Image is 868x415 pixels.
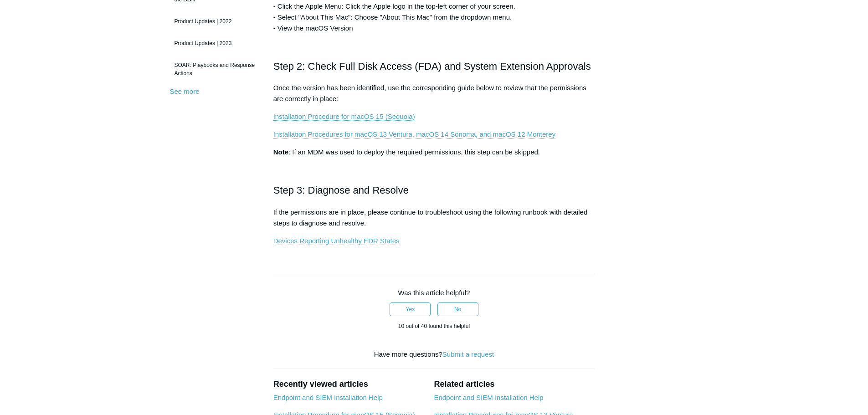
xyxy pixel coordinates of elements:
[398,323,470,329] span: 10 out of 40 found this helpful
[273,82,595,104] p: Once the version has been identified, use the corresponding guide below to review that the permis...
[170,56,260,82] a: SOAR: Playbooks and Response Actions
[398,289,470,297] span: Was this article helpful?
[442,350,494,358] a: Submit a request
[273,378,425,390] h2: Recently viewed articles
[273,148,288,156] strong: Note
[273,349,595,360] div: Have more questions?
[434,378,595,390] h2: Related articles
[273,207,595,229] p: If the permissions are in place, please continue to troubleshoot using the following runbook with...
[170,13,260,30] a: Product Updates | 2022
[273,182,595,198] h2: Step 3: Diagnose and Resolve
[273,113,415,121] a: Installation Procedure for macOS 15 (Sequoia)
[170,87,200,95] a: See more
[390,302,431,316] button: This article was helpful
[273,394,383,401] a: Endpoint and SIEM Installation Help
[273,147,595,158] p: : If an MDM was used to deploy the required permissions, this step can be skipped.
[437,302,478,316] button: This article was not helpful
[273,1,595,34] p: - Click the Apple Menu: Click the Apple logo in the top-left corner of your screen. - Select "Abo...
[273,237,400,245] a: Devices Reporting Unhealthy EDR States
[170,35,260,52] a: Product Updates | 2023
[273,130,555,138] a: Installation Procedures for macOS 13 Ventura, macOS 14 Sonoma, and macOS 12 Monterey
[273,58,595,74] h2: Step 2: Check Full Disk Access (FDA) and System Extension Approvals
[434,394,543,401] a: Endpoint and SIEM Installation Help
